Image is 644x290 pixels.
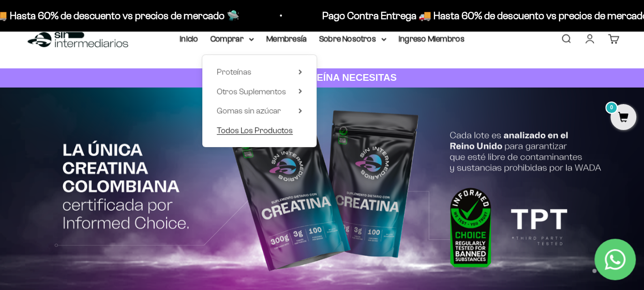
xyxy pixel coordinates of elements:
[217,67,251,76] span: Proteínas
[217,87,286,96] span: Otros Suplementos
[211,32,254,46] summary: Comprar
[180,34,198,43] a: Inicio
[217,104,302,118] summary: Gomas sin azúcar
[319,32,386,46] summary: Sobre Nosotros
[217,106,281,115] span: Gomas sin azúcar
[610,112,636,124] a: 0
[605,102,618,114] mark: 0
[399,34,465,43] a: Ingreso Miembros
[217,124,302,137] a: Todos Los Productos
[217,126,293,135] span: Todos Los Productos
[217,65,302,79] summary: Proteínas
[217,85,302,98] summary: Otros Suplementos
[266,34,307,43] a: Membresía
[247,72,397,83] strong: CUANTA PROTEÍNA NECESITAS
